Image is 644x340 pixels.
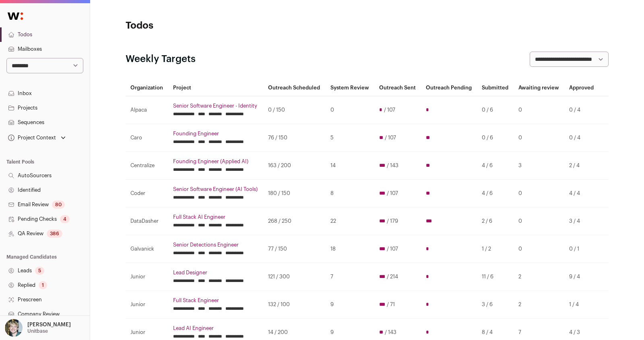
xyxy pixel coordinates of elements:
[263,180,325,207] td: 180 / 150
[173,242,258,248] a: Senior Detections Engineer
[263,124,325,152] td: 76 / 150
[263,235,325,263] td: 77 / 150
[326,152,374,180] td: 14
[477,291,514,319] td: 3 / 6
[477,124,514,152] td: 0 / 6
[126,80,168,96] th: Organization
[263,291,325,319] td: 132 / 100
[387,218,398,224] span: / 179
[514,180,564,207] td: 0
[326,207,374,235] td: 22
[514,152,564,180] td: 3
[173,103,258,109] a: Senior Software Engineer - Identity
[421,80,477,96] th: Outreach Pending
[564,96,599,124] td: 0 / 4
[126,19,287,32] h1: Todos
[126,152,168,180] td: Centralize
[326,80,374,96] th: System Review
[6,135,56,141] div: Project Context
[47,230,62,238] div: 386
[168,80,263,96] th: Project
[6,132,67,143] button: Open dropdown
[3,319,72,337] button: Open dropdown
[60,215,70,223] div: 4
[263,207,325,235] td: 268 / 250
[564,180,599,207] td: 4 / 4
[126,291,168,319] td: Junior
[263,263,325,291] td: 121 / 300
[564,263,599,291] td: 9 / 4
[477,235,514,263] td: 1 / 2
[173,214,258,220] a: Full Stack AI Engineer
[263,96,325,124] td: 0 / 150
[263,152,325,180] td: 163 / 200
[326,124,374,152] td: 5
[514,235,564,263] td: 0
[387,246,398,252] span: / 107
[477,96,514,124] td: 0 / 6
[173,270,258,276] a: Lead Designer
[477,80,514,96] th: Submitted
[564,207,599,235] td: 3 / 4
[39,281,47,289] div: 1
[564,124,599,152] td: 0 / 4
[326,96,374,124] td: 0
[514,207,564,235] td: 0
[3,8,27,24] img: Wellfound
[126,235,168,263] td: Galvanick
[477,180,514,207] td: 4 / 6
[564,291,599,319] td: 1 / 4
[387,274,398,280] span: / 214
[263,80,325,96] th: Outreach Scheduled
[387,162,398,169] span: / 143
[173,186,258,193] a: Senior Software Engineer (AI Tools)
[126,53,196,66] h2: Weekly Targets
[514,291,564,319] td: 2
[126,96,168,124] td: Alpaca
[385,329,396,336] span: / 143
[52,201,65,209] div: 80
[564,80,599,96] th: Approved
[514,124,564,152] td: 0
[27,328,48,334] p: Unitbase
[477,207,514,235] td: 2 / 6
[564,152,599,180] td: 2 / 4
[514,96,564,124] td: 0
[514,80,564,96] th: Awaiting review
[384,107,395,113] span: / 107
[173,325,258,332] a: Lead AI Engineer
[564,235,599,263] td: 0 / 1
[126,263,168,291] td: Junior
[126,207,168,235] td: DataDasher
[126,124,168,152] td: Caro
[173,297,258,304] a: Full Stack Engineer
[387,190,398,197] span: / 107
[385,135,396,141] span: / 107
[387,301,395,308] span: / 71
[126,180,168,207] td: Coder
[173,158,258,165] a: Founding Engineer (Applied AI)
[173,131,258,137] a: Founding Engineer
[5,319,23,337] img: 6494470-medium_jpg
[27,321,71,328] p: [PERSON_NAME]
[326,180,374,207] td: 8
[514,263,564,291] td: 2
[477,152,514,180] td: 4 / 6
[326,291,374,319] td: 9
[35,267,44,275] div: 5
[326,235,374,263] td: 18
[374,80,421,96] th: Outreach Sent
[477,263,514,291] td: 11 / 6
[326,263,374,291] td: 7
